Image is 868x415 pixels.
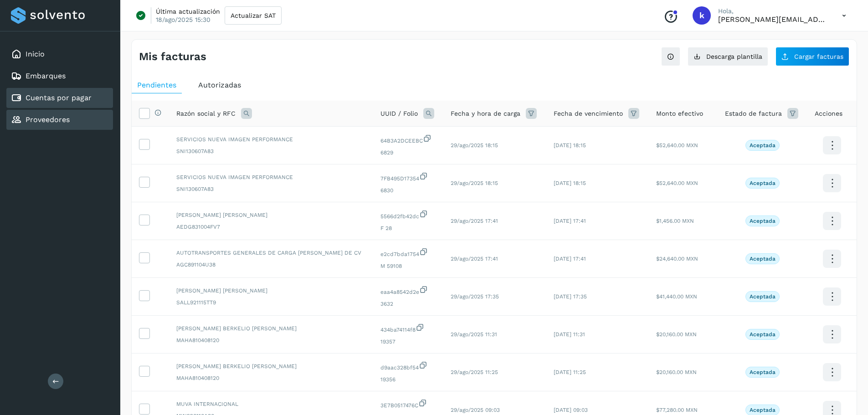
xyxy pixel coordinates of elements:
span: [PERSON_NAME] BERKELIO [PERSON_NAME] [176,362,366,370]
span: 29/ago/2025 17:41 [451,256,498,262]
span: SNI130607A83 [176,185,366,193]
span: 64B3A2DCEEBC [380,134,436,145]
a: Embarques [26,72,66,80]
p: Aceptada [750,369,776,375]
span: Monto efectivo [656,109,703,118]
span: F 28 [380,224,436,232]
span: [DATE] 17:41 [554,218,586,224]
span: 19357 [380,338,436,346]
span: $77,280.00 MXN [656,407,698,413]
p: karen.saucedo@53cargo.com [718,15,827,24]
a: Inicio [26,50,45,58]
span: [DATE] 17:35 [554,293,587,300]
span: Pendientes [137,81,176,89]
button: Descarga plantilla [688,47,768,66]
span: SERVICIOS NUEVA IMAGEN PERFORMANCE [176,135,366,143]
span: Autorizadas [198,81,241,89]
span: M 59108 [380,262,436,270]
span: MUVA INTERNACIONAL [176,400,366,408]
span: $52,640.00 MXN [656,180,698,186]
span: 6830 [380,186,436,195]
span: 3632 [380,300,436,308]
span: $24,640.00 MXN [656,256,698,262]
p: Aceptada [750,407,776,413]
span: 19356 [380,375,436,384]
p: Hola, [718,7,827,15]
span: Cargar facturas [794,53,843,60]
div: Inicio [6,44,113,64]
span: 29/ago/2025 09:03 [451,407,500,413]
span: Descarga plantilla [706,53,762,60]
p: Aceptada [750,180,776,186]
span: $20,160.00 MXN [656,369,697,375]
span: [DATE] 11:31 [554,331,585,338]
span: 434ba74114f8 [380,323,436,334]
span: MAHA810408120 [176,374,366,382]
span: AUTOTRANSPORTES GENERALES DE CARGA [PERSON_NAME] DE CV [176,249,366,257]
span: AEDG831004FV7 [176,223,366,231]
p: 18/ago/2025 15:30 [156,15,211,24]
span: SNI130607A83 [176,147,366,155]
span: 29/ago/2025 17:41 [451,218,498,224]
span: 29/ago/2025 17:35 [451,293,499,300]
span: [PERSON_NAME] [PERSON_NAME] [176,287,366,295]
a: Cuentas por pagar [26,93,92,102]
div: Embarques [6,66,113,86]
span: 7FB495D17354 [380,172,436,183]
span: AGC891104U38 [176,261,366,269]
span: [DATE] 09:03 [554,407,588,413]
span: UUID / Folio [380,109,418,118]
span: 29/ago/2025 18:15 [451,142,498,149]
span: [DATE] 18:15 [554,180,586,186]
span: [DATE] 18:15 [554,142,586,149]
span: Fecha de vencimiento [554,109,623,118]
span: $52,640.00 MXN [656,142,698,149]
span: d9aac328bf54 [380,361,436,372]
p: Última actualización [156,7,220,15]
span: [PERSON_NAME] BERKELIO [PERSON_NAME] [176,324,366,333]
span: Fecha y hora de carga [451,109,520,118]
span: $20,160.00 MXN [656,331,697,338]
span: [PERSON_NAME] [PERSON_NAME] [176,211,366,219]
p: Aceptada [750,331,776,338]
span: 5566d2fb42dc [380,210,436,220]
span: 6829 [380,149,436,157]
p: Aceptada [750,293,776,300]
span: e2cd7bda1754 [380,247,436,258]
span: Acciones [815,109,842,118]
span: SALL921115TT9 [176,298,366,307]
p: Aceptada [750,218,776,224]
span: [DATE] 17:41 [554,256,586,262]
p: Aceptada [750,142,776,149]
div: Proveedores [6,110,113,130]
a: Proveedores [26,115,70,124]
span: 29/ago/2025 11:25 [451,369,498,375]
div: Cuentas por pagar [6,88,113,108]
span: Actualizar SAT [231,12,276,19]
span: 29/ago/2025 18:15 [451,180,498,186]
p: Aceptada [750,256,776,262]
span: eaa4a8542d2e [380,285,436,296]
span: Razón social y RFC [176,109,236,118]
button: Actualizar SAT [225,6,282,25]
span: SERVICIOS NUEVA IMAGEN PERFORMANCE [176,173,366,181]
span: 29/ago/2025 11:31 [451,331,497,338]
span: $1,456.00 MXN [656,218,694,224]
span: $41,440.00 MXN [656,293,697,300]
h4: Mis facturas [139,50,206,63]
button: Cargar facturas [776,47,849,66]
span: Estado de factura [725,109,782,118]
span: [DATE] 11:25 [554,369,586,375]
span: MAHA810408120 [176,336,366,344]
span: 3E7B0517476C [380,399,436,410]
